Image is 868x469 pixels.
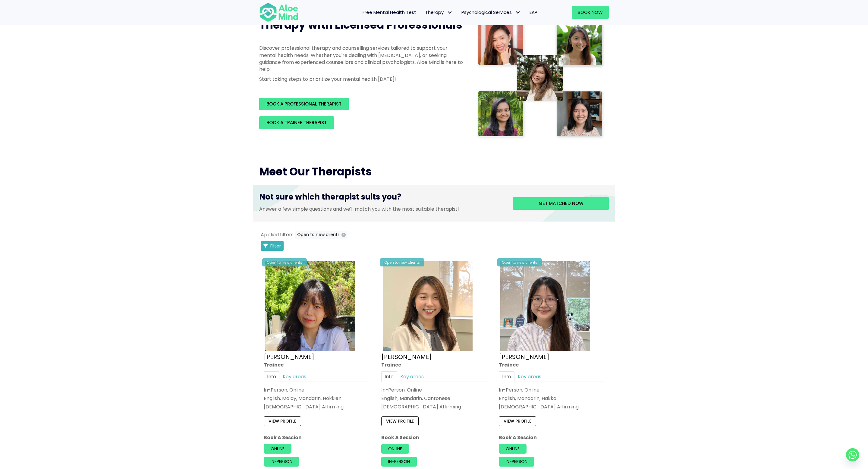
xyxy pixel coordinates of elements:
[513,197,609,210] a: Get matched now
[259,17,462,33] span: Therapy with Licensed Professionals
[259,98,349,110] a: BOOK A PROFESSIONAL THERAPIST
[383,261,473,351] img: IMG_1660 – Tracy Kwah
[846,448,859,461] a: Whatsapp
[381,434,487,441] p: Book A Session
[572,6,609,19] a: Book Now
[461,9,520,15] span: Psychological Services
[380,258,424,266] div: Open to new clients
[499,434,604,441] p: Book A Session
[259,116,334,129] a: BOOK A TRAINEE THERAPIST
[261,231,294,238] span: Applied filters:
[259,164,372,179] span: Meet Our Therapists
[259,2,298,22] img: Aloe mind Logo
[381,444,409,454] a: Online
[425,9,452,15] span: Therapy
[514,371,545,382] a: Key areas
[381,386,487,393] div: In-Person, Online
[381,395,487,402] p: English, Mandarin, Cantonese
[264,386,369,393] div: In-Person, Online
[259,76,464,83] p: Start taking steps to prioritize your mental health [DATE]!
[264,417,301,426] a: View profile
[381,361,487,368] div: Trainee
[259,191,504,205] h3: Not sure which therapist suits you?
[476,17,605,140] img: Therapist collage
[499,417,536,426] a: View profile
[259,45,464,73] p: Discover professional therapy and counselling services tailored to support your mental health nee...
[295,231,348,239] button: Open to new clients
[381,417,419,426] a: View profile
[397,371,427,382] a: Key areas
[266,119,327,126] span: BOOK A TRAINEE THERAPIST
[265,261,355,351] img: Aloe Mind Profile Pic – Christie Yong Kar Xin
[264,434,369,441] p: Book A Session
[279,371,310,382] a: Key areas
[499,353,549,361] a: [PERSON_NAME]
[499,457,534,467] a: In-person
[262,258,307,266] div: Open to new clients
[306,6,542,19] nav: Menu
[264,444,291,454] a: Online
[264,361,369,368] div: Trainee
[578,9,603,15] span: Book Now
[497,258,542,266] div: Open to new clients
[499,404,604,411] div: [DEMOGRAPHIC_DATA] Affirming
[500,261,590,351] img: IMG_3049 – Joanne Lee
[513,8,522,17] span: Psychological Services: submenu
[381,353,432,361] a: [PERSON_NAME]
[264,353,314,361] a: [PERSON_NAME]
[381,457,417,467] a: In-person
[358,6,421,19] a: Free Mental Health Test
[525,6,542,19] a: EAP
[261,241,284,251] button: Filter Listings
[264,457,299,467] a: In-person
[499,386,604,393] div: In-Person, Online
[266,101,341,107] span: BOOK A PROFESSIONAL THERAPIST
[499,371,514,382] a: Info
[499,361,604,368] div: Trainee
[499,395,604,402] p: English, Mandarin, Hakka
[363,9,416,15] span: Free Mental Health Test
[264,371,279,382] a: Info
[259,206,504,212] p: Answer a few simple questions and we'll match you with the most suitable therapist!
[381,404,487,411] div: [DEMOGRAPHIC_DATA] Affirming
[264,395,369,402] p: English, Malay, Mandarin, Hokkien
[264,404,369,411] div: [DEMOGRAPHIC_DATA] Affirming
[457,6,525,19] a: Psychological ServicesPsychological Services: submenu
[421,6,457,19] a: TherapyTherapy: submenu
[381,371,397,382] a: Info
[270,243,281,249] span: Filter
[539,200,583,206] span: Get matched now
[445,8,454,17] span: Therapy: submenu
[499,444,527,454] a: Online
[530,9,537,15] span: EAP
